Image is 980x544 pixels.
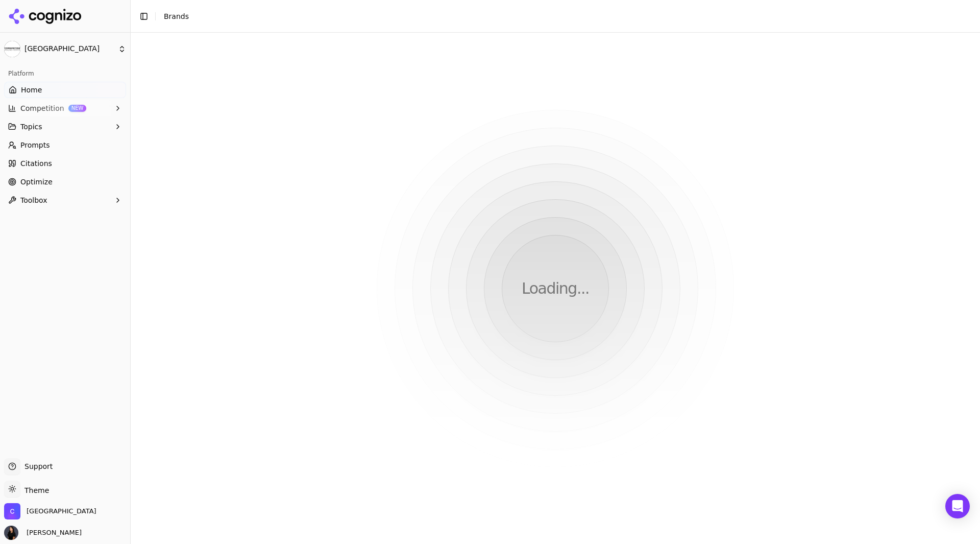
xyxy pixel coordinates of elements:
a: Prompts [4,137,126,153]
a: Optimize [4,174,126,190]
span: Support [20,461,53,471]
span: Theme [20,486,49,494]
div: Platform [4,65,126,82]
button: Toolbox [4,192,126,208]
button: Topics [4,119,126,135]
img: Susana Spiegel [4,526,18,540]
nav: breadcrumb [164,11,189,21]
span: Home [21,85,42,95]
a: Citations [4,155,126,172]
span: NEW [68,105,87,112]
span: [PERSON_NAME] [22,528,82,537]
span: Optimize [20,177,53,187]
p: Loading... [522,279,589,298]
button: CompetitionNEW [4,100,126,116]
span: Prompts [20,140,50,150]
span: Topics [20,122,42,132]
span: Competition [20,103,64,113]
span: [GEOGRAPHIC_DATA] [24,44,114,54]
a: Home [4,82,126,98]
img: Cornerstone Healing Center [4,41,20,57]
span: Brands [164,12,189,20]
img: Cornerstone Healing Center [4,503,20,519]
span: Cornerstone Healing Center [27,507,96,516]
span: Citations [20,158,52,169]
div: Open Intercom Messenger [945,494,970,518]
span: Toolbox [20,195,47,205]
button: Open organization switcher [4,503,96,519]
button: Open user button [4,526,82,540]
